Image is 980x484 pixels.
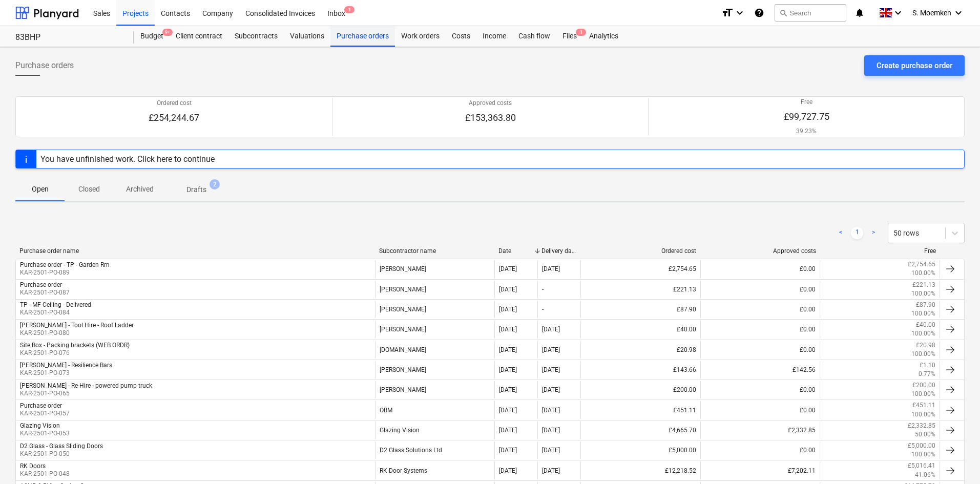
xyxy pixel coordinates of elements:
div: £0.00 [700,321,820,338]
button: Search [775,4,846,22]
p: Open [28,184,52,195]
i: keyboard_arrow_down [892,7,904,19]
a: Work orders [395,26,446,47]
div: [DATE] [499,427,517,434]
p: 100.00% [911,350,935,359]
a: Valuations [284,26,330,47]
div: D2 Glass Solutions Ltd [375,441,495,459]
div: [PERSON_NAME] [375,281,495,298]
div: [DATE] [499,386,517,393]
div: Purchase order [20,281,62,288]
div: [DATE] [499,407,517,414]
p: KAR-2501-PO-057 [20,409,70,418]
div: Subcontractor name [379,247,491,255]
p: £2,754.65 [908,260,935,269]
p: KAR-2501-PO-076 [20,349,130,357]
div: Purchase order name [19,247,371,255]
div: - [542,286,544,293]
i: notifications [854,7,865,19]
div: [DATE] [499,265,517,272]
p: £99,727.75 [784,111,829,123]
p: Closed [77,184,101,195]
p: KAR-2501-PO-048 [20,470,70,478]
div: [DATE] [542,366,560,373]
div: [DATE] [542,265,560,272]
p: £254,244.67 [149,112,199,124]
a: Income [476,26,512,47]
div: Client contract [170,26,228,47]
p: KAR-2501-PO-073 [20,369,112,377]
div: [PERSON_NAME] - Re-Hire - powered pump truck [20,382,152,389]
div: Cash flow [512,26,556,47]
p: 100.00% [911,269,935,278]
p: KAR-2501-PO-050 [20,450,103,458]
div: Approved costs [704,247,816,255]
iframe: Chat Widget [929,435,980,484]
span: Purchase orders [15,59,74,72]
p: £153,363.80 [465,112,516,124]
div: Free [824,247,936,255]
a: Analytics [583,26,624,47]
p: 100.00% [911,410,935,419]
span: 1 [576,29,586,36]
div: [DATE] [542,326,560,333]
div: RK Door Systems [375,461,495,479]
p: 100.00% [911,390,935,398]
p: 100.00% [911,289,935,298]
div: [PERSON_NAME] - Tool Hire - Roof Ladder [20,322,134,329]
div: [DATE] [499,447,517,454]
div: [DATE] [542,447,560,454]
button: Create purchase order [864,55,965,76]
div: [DATE] [542,407,560,414]
div: [DATE] [499,286,517,293]
div: £451.11 [580,401,700,418]
p: Ordered cost [149,99,199,108]
p: £87.90 [916,301,935,309]
p: £451.11 [912,401,935,410]
p: £5,016.41 [908,461,935,470]
span: S. Moemken [912,9,951,17]
div: Glazing Vision [375,422,495,439]
div: [DATE] [542,346,560,353]
p: 41.06% [915,471,935,479]
div: [DOMAIN_NAME] [375,341,495,359]
div: £0.00 [700,301,820,318]
div: £0.00 [700,401,820,418]
p: £40.00 [916,321,935,329]
a: Costs [446,26,476,47]
div: £7,202.11 [700,461,820,479]
div: Purchase order [20,402,62,409]
div: [DATE] [499,306,517,313]
a: Purchase orders [330,26,395,47]
a: Next page [867,227,880,239]
p: Archived [126,184,154,195]
div: [PERSON_NAME] [375,301,495,318]
div: D2 Glass - Glass Sliding Doors [20,443,103,450]
span: 2 [210,179,220,190]
div: [DATE] [499,366,517,373]
div: Subcontracts [228,26,284,47]
p: KAR-2501-PO-053 [20,429,70,438]
a: Budget9+ [134,26,170,47]
div: £0.00 [700,341,820,359]
p: KAR-2501-PO-084 [20,308,91,317]
div: £0.00 [700,281,820,298]
div: RK Doors [20,462,46,470]
p: 100.00% [911,450,935,459]
div: [PERSON_NAME] - Resilience Bars [20,362,112,369]
div: You have unfinished work. Click here to continue [40,154,215,164]
div: Budget [134,26,170,47]
span: 1 [344,6,355,13]
p: KAR-2501-PO-087 [20,288,70,297]
div: £221.13 [580,281,700,298]
div: £20.98 [580,341,700,359]
div: £200.00 [580,381,700,398]
p: Approved costs [465,99,516,108]
p: £20.98 [916,341,935,350]
p: £1.10 [920,361,935,370]
div: £2,754.65 [580,260,700,278]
